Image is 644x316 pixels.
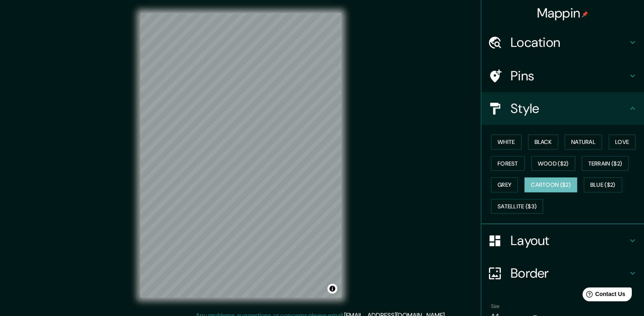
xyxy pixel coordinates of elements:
[609,135,635,150] button: Love
[511,265,628,281] h4: Border
[511,100,628,117] h4: Style
[481,224,644,257] div: Layout
[528,135,559,150] button: Black
[511,34,628,51] h4: Location
[565,135,602,150] button: Natural
[511,68,628,84] h4: Pins
[524,177,577,192] button: Cartoon ($2)
[491,177,518,192] button: Grey
[582,11,588,18] img: pin-icon.png
[572,284,635,307] iframe: Help widget launcher
[481,257,644,289] div: Border
[511,232,628,249] h4: Layout
[481,60,644,92] div: Pins
[140,13,341,298] canvas: Map
[584,177,622,192] button: Blue ($2)
[481,92,644,125] div: Style
[491,199,543,214] button: Satellite ($3)
[531,156,575,171] button: Wood ($2)
[537,5,589,21] h4: Mappin
[582,156,629,171] button: Terrain ($2)
[481,26,644,59] div: Location
[491,135,522,150] button: White
[327,284,337,294] button: Toggle attribution
[491,156,525,171] button: Forest
[491,303,500,310] label: Size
